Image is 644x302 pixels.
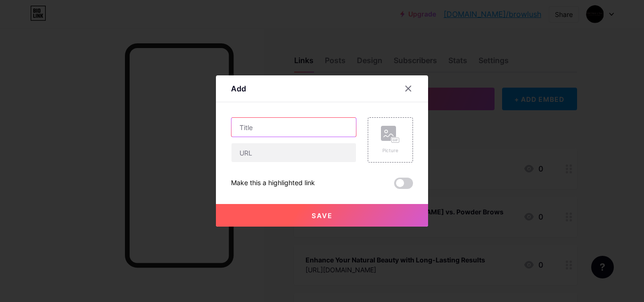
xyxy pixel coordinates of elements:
[231,143,356,162] input: URL
[312,212,333,220] span: Save
[231,83,246,94] div: Add
[231,178,315,189] div: Make this a highlighted link
[381,147,400,154] div: Picture
[231,118,356,137] input: Title
[216,204,428,227] button: Save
